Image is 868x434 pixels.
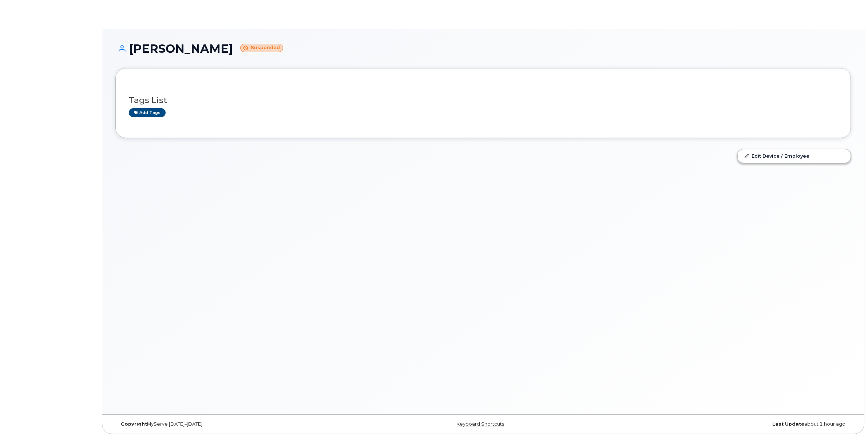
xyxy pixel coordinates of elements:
[115,42,851,55] h1: [PERSON_NAME]
[129,108,166,117] a: Add tags
[738,149,851,162] a: Edit Device / Employee
[115,421,361,427] div: MyServe [DATE]–[DATE]
[456,421,504,427] a: Keyboard Shortcuts
[606,421,851,427] div: about 1 hour ago
[772,421,804,427] strong: Last Update
[240,44,283,52] small: Suspended
[121,421,147,427] strong: Copyright
[129,96,837,105] h3: Tags List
